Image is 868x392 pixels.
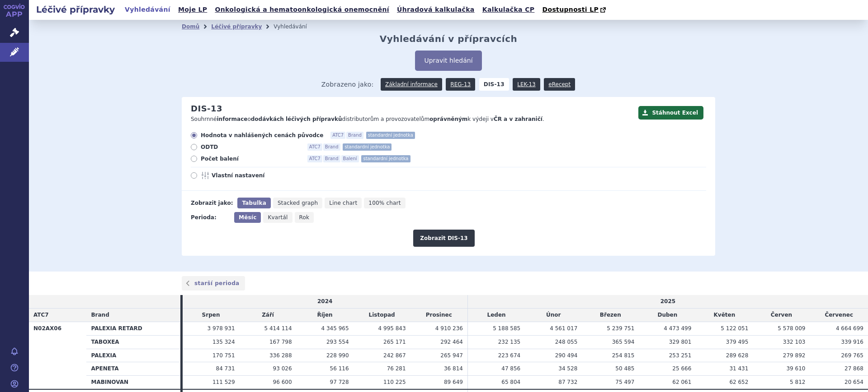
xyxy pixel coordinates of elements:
strong: DIS-13 [479,78,509,91]
span: 34 528 [558,365,577,372]
span: Brand [346,132,363,139]
span: standardní jednotka [343,143,392,151]
span: 47 856 [501,365,520,372]
span: ODTD [201,143,300,151]
span: 265 947 [440,352,463,359]
strong: dodávkách léčivých přípravků [251,116,342,122]
span: 100% chart [368,200,401,206]
a: Úhradová kalkulačka [394,4,477,16]
span: ATC7 [33,312,49,318]
span: 290 494 [555,352,578,359]
span: 4 995 843 [378,325,406,332]
span: 5 122 051 [721,325,748,332]
td: Srpen [183,309,240,322]
span: ATC7 [307,143,322,151]
td: Červenec [810,309,868,322]
span: 228 990 [326,352,349,359]
td: Duben [639,309,696,322]
h2: Léčivé přípravky [29,3,122,16]
a: Kalkulačka CP [480,4,538,16]
span: 62 061 [672,379,691,385]
a: Moje LP [175,4,210,16]
span: 4 910 236 [435,325,463,332]
span: 5 414 114 [264,325,292,332]
span: 332 103 [783,339,806,345]
a: Dostupnosti LP [539,4,610,16]
span: 111 529 [212,379,235,385]
span: standardní jednotka [361,155,410,162]
th: MABINOVAN [86,376,180,389]
span: 167 798 [269,339,292,345]
span: 87 732 [558,379,577,385]
span: 27 868 [844,365,863,372]
span: 279 892 [783,352,806,359]
span: 36 814 [444,365,463,372]
h2: Vyhledávání v přípravcích [380,33,518,44]
span: Vlastní nastavení [212,172,311,179]
span: Balení [341,155,359,162]
span: Počet balení [201,155,300,162]
span: 265 171 [383,339,406,345]
span: 336 288 [269,352,292,359]
a: REG-13 [446,78,475,91]
span: 289 628 [726,352,749,359]
span: 269 765 [841,352,863,359]
span: 365 594 [612,339,635,345]
span: 5 812 [790,379,805,385]
th: N02AX06 [29,322,86,389]
th: APENETA [86,362,180,376]
li: Vyhledávání [274,20,319,33]
span: 75 497 [615,379,634,385]
a: eRecept [544,78,575,91]
span: 4 664 699 [836,325,863,332]
span: 76 281 [387,365,406,372]
a: Domů [182,23,199,30]
span: Měsíc [239,214,256,221]
span: 379 495 [726,339,749,345]
span: 20 654 [844,379,863,385]
span: 254 815 [612,352,635,359]
span: Brand [323,143,340,151]
span: Line chart [329,200,357,206]
span: Zobrazeno jako: [321,78,374,91]
span: Brand [91,312,109,318]
span: 93 026 [273,365,292,372]
th: PALEXIA RETARD [86,322,180,335]
span: Hodnota v nahlášených cenách původce [201,132,323,139]
span: Stacked graph [278,200,318,206]
span: ATC7 [330,132,345,139]
span: 4 345 965 [321,325,349,332]
span: 293 554 [326,339,349,345]
a: LEK-13 [513,78,540,91]
span: 89 649 [444,379,463,385]
strong: oprávněným [429,116,467,122]
span: 339 916 [841,339,863,345]
span: 170 751 [212,352,235,359]
span: standardní jednotka [366,132,415,139]
span: 4 561 017 [550,325,577,332]
span: 39 610 [786,365,805,372]
td: Leden [467,309,525,322]
span: 242 867 [383,352,406,359]
button: Stáhnout Excel [638,106,703,120]
td: Květen [696,309,753,322]
td: Prosinec [410,309,468,322]
span: 50 485 [615,365,634,372]
td: 2025 [467,295,868,308]
a: Léčivé přípravky [211,23,262,30]
td: Listopad [354,309,410,322]
span: 31 431 [729,365,748,372]
td: Červen [753,309,810,322]
span: 5 188 585 [493,325,520,332]
td: Březen [582,309,639,322]
button: Zobrazit DIS-13 [413,230,474,247]
span: Rok [299,214,310,221]
span: 56 116 [330,365,349,372]
strong: ČR a v zahraničí [494,116,542,122]
span: 84 731 [216,365,235,372]
span: 25 666 [672,365,691,372]
span: 135 324 [212,339,235,345]
a: Vyhledávání [122,4,173,16]
button: Upravit hledání [415,51,481,71]
span: 3 978 931 [207,325,235,332]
